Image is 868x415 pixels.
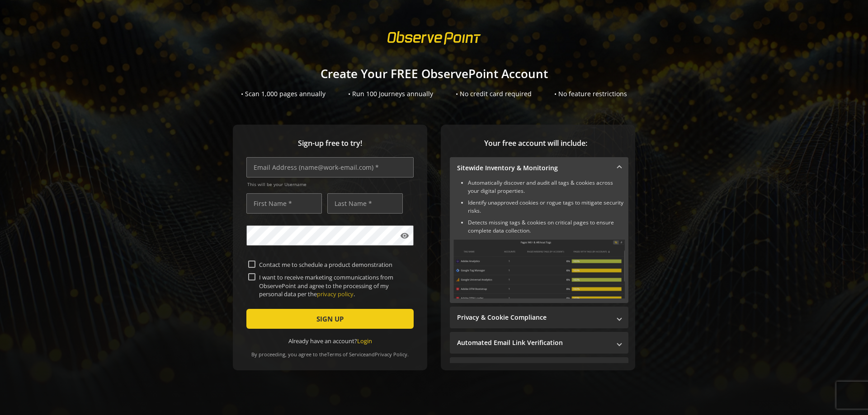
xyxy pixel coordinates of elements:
label: Contact me to schedule a product demonstration [255,261,412,269]
div: • No credit card required [456,89,532,98]
mat-expansion-panel-header: Privacy & Cookie Compliance [450,307,628,328]
div: • No feature restrictions [554,89,627,98]
mat-panel-title: Sitewide Inventory & Monitoring [457,163,610,173]
mat-expansion-panel-header: Automated Email Link Verification [450,332,628,354]
span: Sign-up free to try! [246,138,414,149]
input: First Name * [246,193,322,214]
span: SIGN UP [316,311,344,327]
input: Last Name * [327,193,403,214]
a: Login [357,337,372,345]
img: Sitewide Inventory & Monitoring [453,239,625,298]
mat-panel-title: Automated Email Link Verification [457,338,610,347]
span: This will be your Username [247,181,414,187]
mat-expansion-panel-header: Sitewide Inventory & Monitoring [450,157,628,179]
span: Your free account will include: [450,138,622,149]
div: By proceeding, you agree to the and . [246,345,414,358]
div: • Run 100 Journeys annually [348,89,433,98]
div: Already have an account? [246,337,414,345]
a: Privacy Policy [375,351,407,358]
mat-expansion-panel-header: Performance Monitoring with Web Vitals [450,357,628,379]
li: Detects missing tags & cookies on critical pages to ensure complete data collection. [468,219,625,235]
input: Email Address (name@work-email.com) * [246,157,414,177]
a: Terms of Service [327,351,366,358]
mat-panel-title: Privacy & Cookie Compliance [457,313,610,322]
div: • Scan 1,000 pages annually [241,89,325,98]
button: SIGN UP [246,309,414,329]
div: Sitewide Inventory & Monitoring [450,179,628,303]
li: Identify unapproved cookies or rogue tags to mitigate security risks. [468,199,625,215]
li: Automatically discover and audit all tags & cookies across your digital properties. [468,179,625,195]
mat-icon: visibility [400,231,409,240]
a: privacy policy [317,290,354,298]
label: I want to receive marketing communications from ObservePoint and agree to the processing of my pe... [255,273,412,298]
